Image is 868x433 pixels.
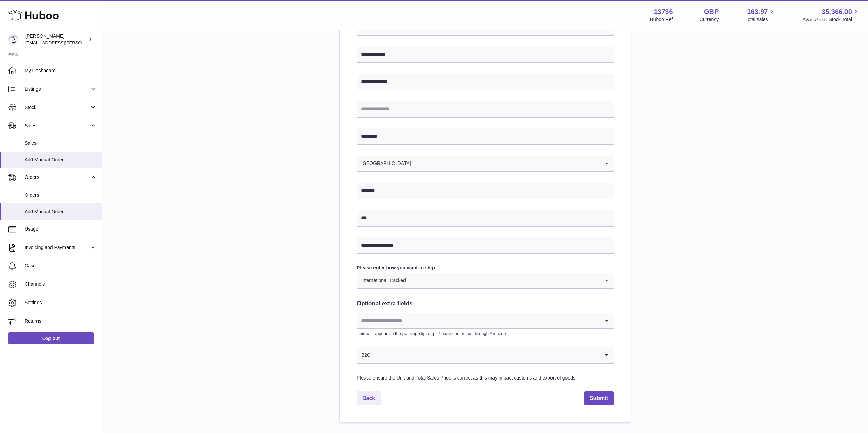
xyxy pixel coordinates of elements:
[8,34,18,45] img: horia@orea.uk
[802,7,860,23] a: 35,366.00 AVAILABLE Stock Total
[747,7,768,16] span: 163.97
[25,140,97,146] span: Sales
[25,299,97,306] span: Settings
[25,86,90,92] span: Listings
[584,391,614,405] button: Submit
[654,7,673,16] strong: 13736
[704,7,719,16] strong: GBP
[700,16,719,23] div: Currency
[25,123,90,129] span: Sales
[25,244,90,251] span: Invoicing and Payments
[25,104,90,111] span: Stock
[357,265,614,271] label: Please enter how you want to ship
[822,7,852,16] span: 35,366.00
[25,33,87,46] div: [PERSON_NAME]
[357,313,614,329] div: Search for option
[650,16,673,23] div: Huboo Ref
[357,273,406,288] span: International Tracked
[25,174,90,181] span: Orders
[406,273,600,288] input: Search for option
[25,281,97,288] span: Channels
[25,40,137,45] span: [EMAIL_ADDRESS][PERSON_NAME][DOMAIN_NAME]
[8,332,94,344] a: Log out
[357,330,614,337] p: This will appear on the packing slip. e.g. 'Please contact us through Amazon'
[371,347,600,363] input: Search for option
[25,208,97,215] span: Add Manual Order
[745,16,776,23] span: Total sales
[802,16,860,23] span: AVAILABLE Stock Total
[357,300,614,308] h2: Optional extra fields
[357,156,614,172] div: Search for option
[745,7,776,23] a: 163.97 Total sales
[357,375,614,381] div: Please ensure the Unit and Total Sales Price is correct as this may impact customs and export of ...
[357,347,371,363] span: B2C
[25,192,97,198] span: Orders
[25,263,97,269] span: Cases
[357,156,411,171] span: [GEOGRAPHIC_DATA]
[25,226,97,232] span: Usage
[25,157,97,163] span: Add Manual Order
[25,67,97,74] span: My Dashboard
[411,156,600,171] input: Search for option
[357,347,614,364] div: Search for option
[25,318,97,324] span: Returns
[357,273,614,289] div: Search for option
[357,313,600,328] input: Search for option
[357,391,381,405] a: Back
